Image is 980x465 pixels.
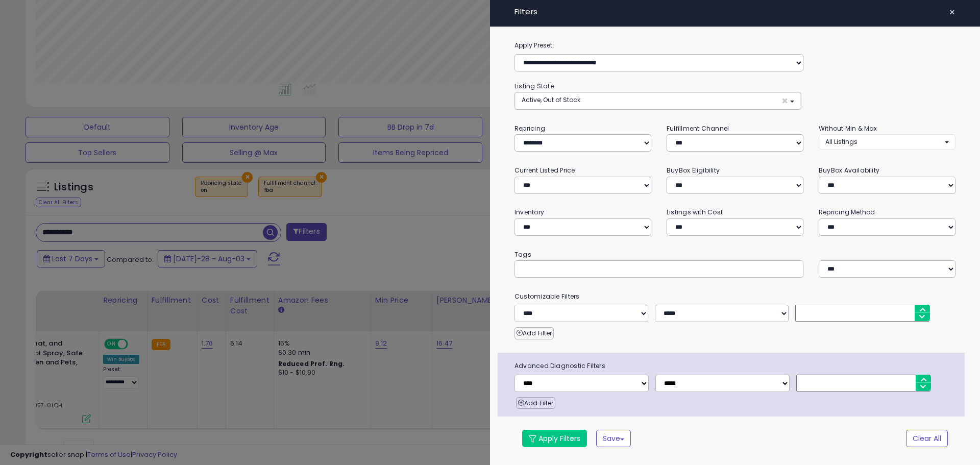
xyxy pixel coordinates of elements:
[781,95,788,106] span: ×
[507,40,963,51] label: Apply Preset:
[522,430,587,447] button: Apply Filters
[514,124,545,133] small: Repricing
[514,208,544,216] small: Inventory
[825,137,857,146] span: All Listings
[522,95,580,104] span: Active, Out of Stock
[819,134,955,149] button: All Listings
[906,430,948,447] button: Clear All
[514,166,575,175] small: Current Listed Price
[515,92,801,109] button: Active, Out of Stock ×
[514,327,554,339] button: Add Filter
[667,166,720,175] small: BuyBox Eligibility
[819,166,879,175] small: BuyBox Availability
[514,8,955,16] h4: Filters
[516,397,555,409] button: Add Filter
[819,208,875,216] small: Repricing Method
[596,430,631,447] button: Save
[507,291,963,302] small: Customizable Filters
[945,5,960,19] button: ×
[514,82,554,90] small: Listing State
[819,124,877,133] small: Without Min & Max
[667,124,729,133] small: Fulfillment Channel
[949,5,955,19] span: ×
[507,360,965,372] span: Advanced Diagnostic Filters
[667,208,723,216] small: Listings with Cost
[507,249,963,260] small: Tags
